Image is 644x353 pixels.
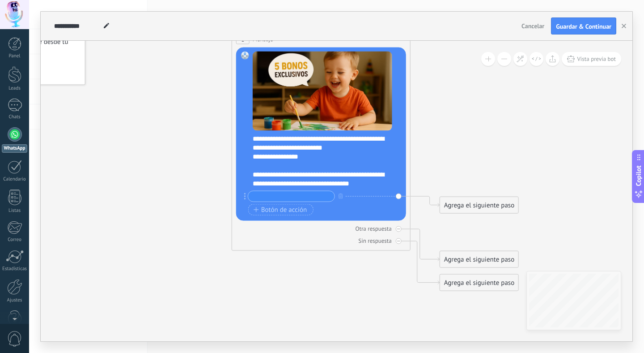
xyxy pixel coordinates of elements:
div: Ajustes [2,297,28,303]
span: Botón de acción [254,206,307,213]
button: Cancelar [518,19,548,33]
div: Correo [2,237,28,243]
div: Chats [2,114,28,120]
div: Agrega el siguiente paso [440,276,518,290]
span: Guardar & Continuar [556,23,611,30]
div: Estadísticas [2,266,28,272]
div: Panel [2,53,28,59]
span: Vista previa bot [577,55,616,63]
div: Sin respuesta [358,237,391,245]
button: Vista previa bot [562,52,621,66]
button: Guardar & Continuar [551,17,616,34]
img: 7330462c-6161-4135-afbe-625a0b105875 [253,52,392,131]
div: WhatsApp [2,144,27,153]
div: Agrega el siguiente paso [440,198,518,213]
div: Leads [2,86,28,91]
span: Cancelar [521,22,544,30]
div: Otra respuesta [356,225,392,232]
div: Agrega el siguiente paso [440,252,518,267]
button: Botón de acción [248,204,314,215]
div: Calendario [2,176,28,182]
span: Copilot [634,166,643,186]
div: Listas [2,208,28,214]
span: 1 [241,35,244,43]
span: Mensaje [253,35,273,43]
